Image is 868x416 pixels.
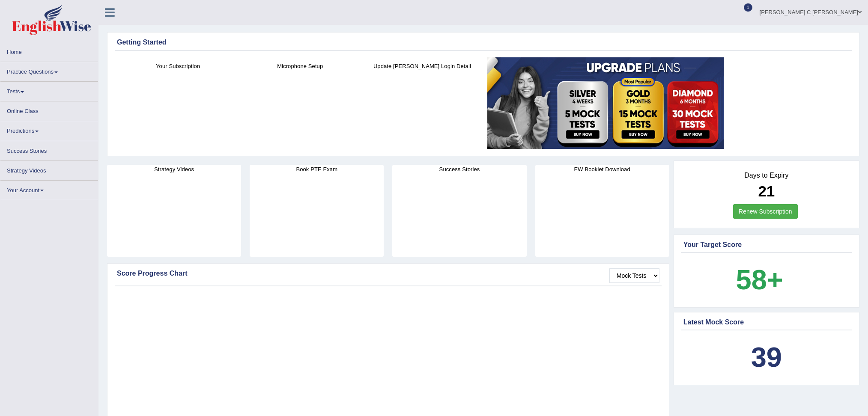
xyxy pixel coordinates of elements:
[487,57,724,149] img: small5.jpg
[0,62,98,79] a: Practice Questions
[0,101,98,118] a: Online Class
[733,204,798,219] a: Renew Subscription
[0,121,98,138] a: Predictions
[744,3,752,12] span: 1
[683,317,850,327] div: Latest Mock Score
[250,165,384,174] h4: Book PTE Exam
[107,165,241,174] h4: Strategy Videos
[736,264,783,295] b: 58+
[0,181,98,197] a: Your Account
[243,62,357,71] h4: Microphone Setup
[392,165,526,174] h4: Success Stories
[117,268,659,279] div: Score Progress Chart
[683,172,850,179] h4: Days to Expiry
[0,42,98,59] a: Home
[0,141,98,158] a: Success Stories
[365,62,479,71] h4: Update [PERSON_NAME] Login Detail
[0,161,98,178] a: Strategy Videos
[751,342,782,373] b: 39
[535,165,669,174] h4: EW Booklet Download
[121,62,235,71] h4: Your Subscription
[0,82,98,98] a: Tests
[758,183,775,199] b: 21
[117,37,850,48] div: Getting Started
[683,240,850,250] div: Your Target Score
